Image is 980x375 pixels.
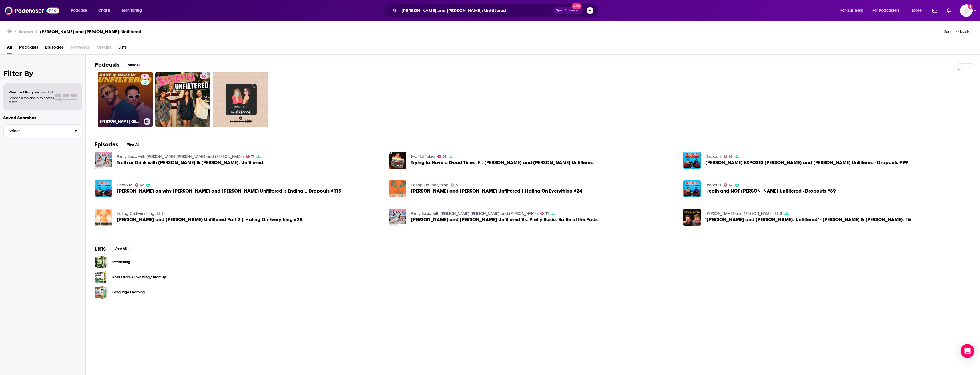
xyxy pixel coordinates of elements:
a: Pretty Basic with Alisha Marie and Remi Cruz [117,154,244,159]
a: 71 [141,74,149,79]
a: Hating On Everything [411,183,449,187]
a: Trying to Have a Good Time.. Ft. Zane and Heath Unfiltered [389,152,407,169]
img: Mariah on why Zane and Heath Unfiltered is Ending… Dropouts #115 [95,180,112,197]
span: Select [4,129,70,133]
span: Truth or Drink with [PERSON_NAME] & [PERSON_NAME]: Unfiltered [117,160,263,165]
span: Logged in as alisontucker [960,4,973,17]
span: Monitoring [122,7,142,15]
span: 71 [251,155,254,158]
span: Charts [98,7,111,15]
a: 62 [724,183,732,187]
a: Interesting [112,259,130,265]
img: Matt King EXPOSES Zane and Heath Unfiltered - Dropouts #99 [683,152,701,169]
a: Show notifications dropdown [930,6,940,15]
a: Podchaser - Follow, Share and Rate Podcasts [5,5,59,16]
a: Episodes [45,43,64,54]
a: Interesting [95,256,108,269]
button: View All [124,62,144,68]
button: Select [3,124,82,137]
span: Networks [71,43,90,54]
a: "Zane and Heath: Unfiltered" - Kirk & Dave Ep. 15 [683,209,701,226]
button: open menu [869,6,908,15]
a: 5 [775,212,782,215]
span: Want to filter your results? [9,90,54,94]
button: View All [110,245,131,252]
span: [PERSON_NAME] and [PERSON_NAME] Unfiltered Vs. Pretty Basic: Battle of the Pods [411,217,598,222]
button: View All [123,141,143,148]
p: Saved Searches [3,115,82,120]
a: Zane and Heath Unfiltered Part 2 | Hating On Everything #28 [117,217,302,222]
a: Matt King EXPOSES Zane and Heath Unfiltered - Dropouts #99 [705,160,908,165]
span: 62 [729,155,732,158]
a: 5 [157,212,164,215]
a: Hating On Everything [117,211,154,216]
span: For Business [840,7,863,15]
svg: Add a profile image [968,4,973,9]
span: 66 [202,74,206,80]
a: Two Hot Takes [411,154,435,159]
a: 71 [246,155,254,158]
span: 5 [162,212,164,215]
span: 71 [143,74,147,80]
h3: [PERSON_NAME] and [PERSON_NAME]: Unfiltered [100,119,141,124]
span: "[PERSON_NAME] and [PERSON_NAME]: Unfiltered" - [PERSON_NAME] & [PERSON_NAME]. 15 [705,217,911,222]
span: Open Advanced [556,9,579,12]
button: open menu [908,6,929,15]
a: Pretty Basic with Alisha Marie and Remi Cruz [411,211,538,216]
span: 62 [729,184,732,186]
span: 71 [545,212,549,215]
a: Dropouts [705,154,721,159]
h3: Search [19,29,33,34]
a: Show notifications dropdown [944,6,953,15]
a: 71[PERSON_NAME] and [PERSON_NAME]: Unfiltered [98,72,153,127]
span: 5 [456,184,458,186]
h2: Podcasts [95,61,119,68]
a: ListsView All [95,245,131,252]
a: Dropouts [705,183,721,187]
a: Trying to Have a Good Time.. Ft. Zane and Heath Unfiltered [411,160,594,165]
a: Kirk and Dave [705,211,773,216]
span: Real Estate / Investing / Start-Up [95,271,108,284]
span: [PERSON_NAME] on why [PERSON_NAME] and [PERSON_NAME] Unfiltered is Ending… Dropouts #115 [117,189,341,193]
img: Zane and Heath Unfiltered Part 2 | Hating On Everything #28 [95,209,112,226]
span: More [912,7,922,15]
button: Send feedback [942,29,971,34]
a: Language Learning [112,289,145,295]
a: Podcasts [19,43,38,54]
a: 66 [200,74,208,79]
a: Lists [118,43,127,54]
a: 5 [451,183,458,187]
a: Zane and Heath’s Unfiltered Vs. Pretty Basic: Battle of the Pods [411,217,598,222]
span: For Podcasters [872,7,900,15]
a: 62 [135,183,144,187]
img: Truth or Drink with Zane & Heath: Unfiltered [95,152,112,169]
a: Real Estate / Investing / Start-Up [112,274,166,280]
a: 71 [540,212,549,215]
a: "Zane and Heath: Unfiltered" - Kirk & Dave Ep. 15 [705,217,911,222]
a: EpisodesView All [95,141,143,148]
a: PodcastsView All [95,61,144,68]
span: [PERSON_NAME] EXPOSES [PERSON_NAME] and [PERSON_NAME] Unfiltered - Dropouts #99 [705,160,908,165]
img: Heath and NOT ZANE Unfiltered - Dropouts #89 [683,180,701,197]
a: Charts [95,6,114,15]
span: Trying to Have a Good Time.. Ft. [PERSON_NAME] and [PERSON_NAME] Unfiltered [411,160,594,165]
h2: Episodes [95,141,118,148]
img: Zane and Heath Unfiltered | Hating On Everything #24 [389,180,407,197]
a: Language Learning [95,286,108,299]
span: Choose a tab above to access filters. [9,96,54,104]
span: 83 [443,155,447,158]
button: open menu [67,6,95,15]
h2: Filter By [3,69,82,78]
h3: [PERSON_NAME] and [PERSON_NAME]: Unfiltered [40,29,141,34]
a: Mariah on why Zane and Heath Unfiltered is Ending… Dropouts #115 [117,189,341,193]
a: Zane and Heath’s Unfiltered Vs. Pretty Basic: Battle of the Pods [389,209,407,226]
